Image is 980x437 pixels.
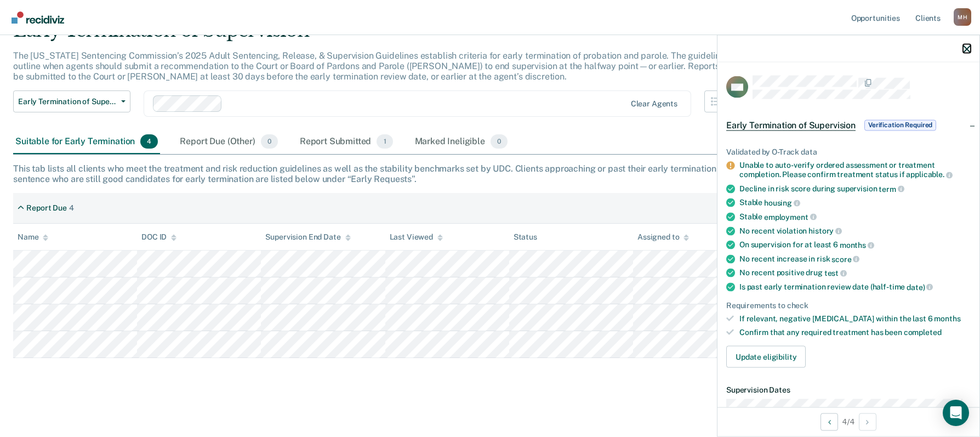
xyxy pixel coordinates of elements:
div: No recent positive drug [739,268,971,278]
div: Name [18,232,48,242]
div: Requirements to check [726,300,971,310]
div: Clear agents [631,99,677,109]
div: Status [514,232,537,242]
span: 1 [377,134,392,149]
div: Stable [739,198,971,208]
div: Unable to auto-verify ordered assessment or treatment completion. Please confirm treatment status... [739,161,971,179]
div: 4 / 4 [717,407,979,436]
div: No recent increase in risk [739,254,971,264]
span: score [831,254,859,263]
dt: Supervision Dates [726,385,971,394]
div: Open Intercom Messenger [943,400,969,426]
div: Validated by O-Track data [726,147,971,156]
div: Report Submitted [298,130,395,154]
span: completed [904,328,942,337]
div: M H [954,8,971,26]
div: Assigned to [637,232,689,242]
div: Confirm that any required treatment has been [739,328,971,337]
div: Supervision End Date [265,232,350,242]
span: 0 [261,134,278,149]
span: months [840,240,874,249]
span: employment [764,212,816,221]
span: date) [907,282,933,291]
div: On supervision for at least 6 [739,240,971,250]
span: term [879,184,904,193]
div: Is past early termination review date (half-time [739,282,971,292]
p: The [US_STATE] Sentencing Commission’s 2025 Adult Sentencing, Release, & Supervision Guidelines e... [13,50,742,82]
span: Early Termination of Supervision [18,97,117,106]
button: Next Opportunity [859,413,876,430]
span: Early Termination of Supervision [726,120,856,130]
div: Last Viewed [390,232,443,242]
div: This tab lists all clients who meet the treatment and risk reduction guidelines as well as the st... [13,163,967,184]
span: Verification Required [864,120,936,130]
div: Report Due (Other) [178,130,280,154]
div: Decline in risk score during supervision [739,184,971,194]
button: Profile dropdown button [954,8,971,26]
button: Update eligibility [726,345,806,367]
span: housing [764,198,800,207]
div: Stable [739,212,971,222]
button: Previous Opportunity [821,413,838,430]
div: DOC ID [141,232,176,242]
div: Report Due [26,203,67,213]
span: 4 [140,134,158,149]
div: If relevant, negative [MEDICAL_DATA] within the last 6 [739,314,971,324]
div: Marked Ineligible [413,130,510,154]
span: 0 [491,134,508,149]
span: months [934,314,960,323]
img: Recidiviz [12,12,64,24]
div: Suitable for Early Termination [13,130,160,154]
div: No recent violation [739,226,971,236]
span: test [824,269,847,277]
div: Early Termination of SupervisionVerification Required [717,107,979,143]
span: history [808,226,842,235]
div: 4 [69,203,74,213]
